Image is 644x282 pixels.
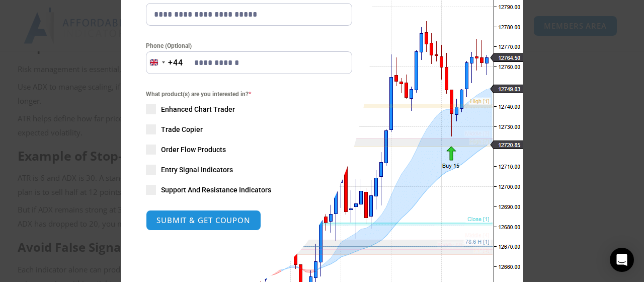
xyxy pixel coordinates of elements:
label: Entry Signal Indicators [146,165,352,175]
button: SUBMIT & GET COUPON [146,210,261,231]
button: Selected country [146,51,183,74]
span: Enhanced Chart Trader [161,104,235,114]
label: Trade Copier [146,124,352,134]
div: Open Intercom Messenger [610,248,634,272]
label: Enhanced Chart Trader [146,104,352,114]
span: Support And Resistance Indicators [161,185,271,195]
span: Entry Signal Indicators [161,165,233,175]
span: What product(s) are you interested in? [146,89,352,99]
span: Trade Copier [161,124,203,134]
div: +44 [168,56,183,69]
span: Order Flow Products [161,145,226,155]
label: Phone (Optional) [146,41,352,51]
label: Order Flow Products [146,145,352,155]
label: Support And Resistance Indicators [146,185,352,195]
